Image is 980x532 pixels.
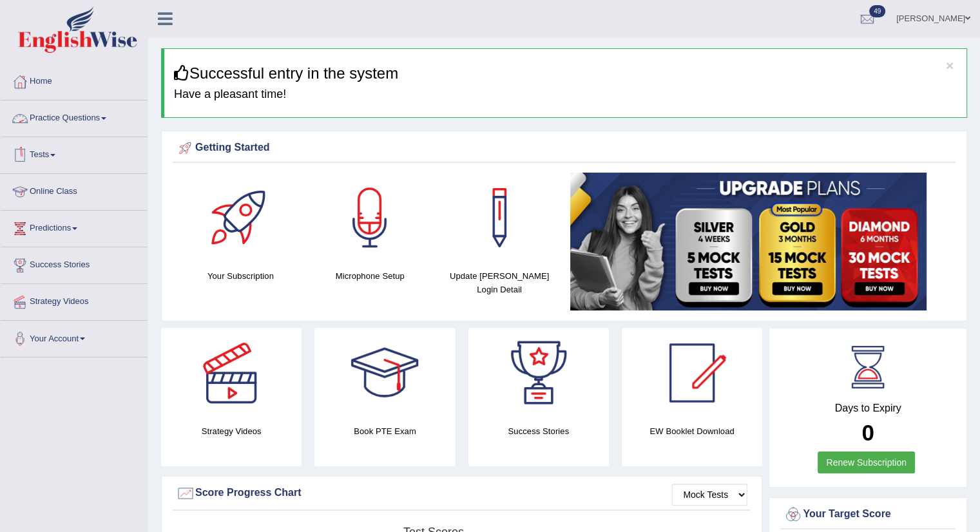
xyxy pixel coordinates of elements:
h3: Successful entry in the system [174,65,957,82]
h4: Book PTE Exam [314,424,455,438]
h4: Success Stories [468,424,609,438]
h4: Microphone Setup [312,269,428,283]
a: Practice Questions [1,100,148,133]
a: Home [1,64,148,96]
h4: Days to Expiry [783,403,952,414]
h4: Update [PERSON_NAME] Login Detail [441,269,558,296]
h4: Have a pleasant time! [174,88,957,101]
a: Online Class [1,174,148,206]
a: Predictions [1,211,148,243]
a: Strategy Videos [1,284,148,316]
a: Renew Subscription [818,451,915,473]
h4: Your Subscription [182,269,299,283]
span: 49 [869,5,885,17]
a: Your Account [1,321,148,353]
img: small5.jpg [570,173,927,310]
a: Tests [1,137,148,169]
div: Getting Started [176,138,952,158]
h4: EW Booklet Download [622,424,762,438]
b: 0 [861,420,874,445]
div: Your Target Score [783,505,952,524]
h4: Strategy Videos [161,424,302,438]
button: × [946,59,954,72]
a: Success Stories [1,247,148,280]
div: Score Progress Chart [176,484,747,503]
